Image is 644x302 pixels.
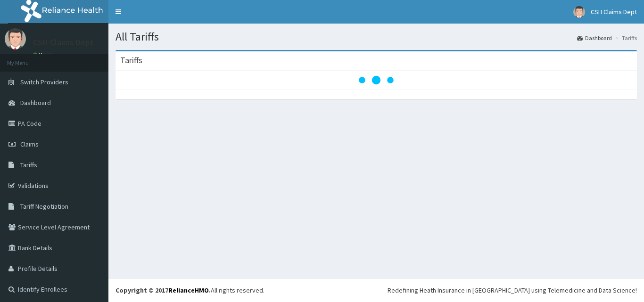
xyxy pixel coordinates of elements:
[33,51,56,58] a: Online
[20,202,68,211] span: Tariff Negotiation
[5,28,26,49] img: User Image
[20,161,37,169] span: Tariffs
[20,140,39,148] span: Claims
[116,286,211,294] strong: Copyright © 2017 .
[20,78,68,86] span: Switch Providers
[591,8,637,16] span: CSH Claims Dept
[33,38,94,47] p: CSH Claims Dept
[108,278,644,302] footer: All rights reserved.
[357,61,395,99] svg: audio-loading
[388,286,637,295] div: Redefining Heath Insurance in [GEOGRAPHIC_DATA] using Telemedicine and Data Science!
[577,34,612,42] a: Dashboard
[613,34,637,42] li: Tariffs
[116,31,637,43] h1: All Tariffs
[168,286,209,294] a: RelianceHMO
[573,6,585,18] img: User Image
[20,98,51,107] span: Dashboard
[120,56,142,65] h3: Tariffs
